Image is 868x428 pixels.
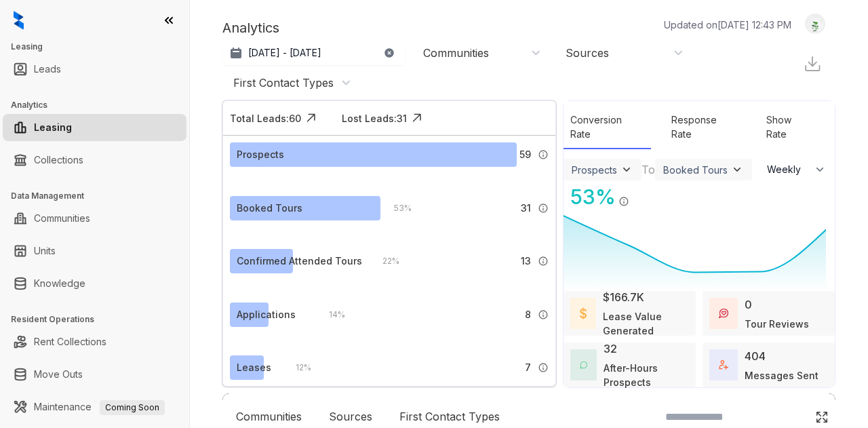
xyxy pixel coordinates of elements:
div: After-Hours Prospects [604,361,689,389]
li: Maintenance [3,393,186,421]
li: Move Outs [3,361,186,388]
li: Communities [3,205,186,232]
a: Units [34,237,56,265]
img: LeaseValue [580,307,587,319]
div: Communities [423,45,489,60]
img: Info [538,203,549,214]
div: Prospects [237,147,284,162]
div: 32 [604,341,617,357]
div: Applications [237,307,296,322]
li: Knowledge [3,270,186,297]
a: Knowledge [34,270,85,297]
img: Click Icon [629,184,650,204]
div: Booked Tours [663,164,728,176]
a: Collections [34,147,83,174]
div: 12 % [282,360,311,375]
div: Confirmed Attended Tours [237,254,362,269]
img: ViewFilterArrow [620,163,633,176]
li: Units [3,237,186,265]
div: Lost Leads: 31 [342,111,407,125]
li: Collections [3,147,186,174]
div: Lease Value Generated [603,309,688,338]
p: Analytics [222,18,279,38]
div: Tour Reviews [745,317,809,331]
h3: Resident Operations [11,313,189,326]
li: Rent Collections [3,328,186,355]
div: First Contact Types [233,75,334,90]
img: Click Icon [815,410,829,424]
h3: Data Management [11,190,189,202]
div: 14 % [315,307,345,322]
div: Total Leads: 60 [230,111,301,125]
img: Info [538,149,549,160]
li: Leads [3,56,186,83]
div: Response Rate [665,106,746,149]
h3: Analytics [11,99,189,111]
span: Weekly [767,163,808,176]
div: To [642,161,655,178]
img: SearchIcon [787,411,798,423]
div: Leases [237,360,271,375]
img: TourReviews [719,309,728,318]
img: UserAvatar [806,17,825,31]
img: logo [14,11,24,30]
li: Leasing [3,114,186,141]
a: Move Outs [34,361,83,388]
img: TotalFum [719,360,728,370]
a: Rent Collections [34,328,106,355]
span: 7 [525,360,531,375]
div: Conversion Rate [564,106,651,149]
img: AfterHoursConversations [580,361,587,369]
p: [DATE] - [DATE] [248,46,321,60]
span: 59 [519,147,531,162]
img: Click Icon [301,108,321,128]
img: Info [618,196,629,207]
div: Sources [566,45,609,60]
div: 53 % [380,201,412,216]
span: 13 [521,254,531,269]
img: Info [538,362,549,373]
div: 53 % [564,182,616,212]
a: Leasing [34,114,72,141]
span: 31 [521,201,531,216]
div: $166.7K [603,289,644,305]
div: 22 % [369,254,399,269]
p: Updated on [DATE] 12:43 PM [664,18,791,32]
h3: Leasing [11,41,189,53]
img: ViewFilterArrow [730,163,744,176]
img: Download [803,54,822,73]
span: 8 [525,307,531,322]
span: Coming Soon [100,400,165,415]
div: Show Rate [759,106,821,149]
a: Leads [34,56,61,83]
div: Booked Tours [237,201,302,216]
div: Prospects [572,164,617,176]
button: [DATE] - [DATE] [222,41,406,65]
a: Communities [34,205,90,232]
img: Info [538,256,549,267]
div: Messages Sent [745,368,818,383]
div: 0 [745,296,752,313]
div: 404 [745,348,766,364]
button: Weekly [759,157,835,182]
img: Info [538,309,549,320]
img: Click Icon [407,108,427,128]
